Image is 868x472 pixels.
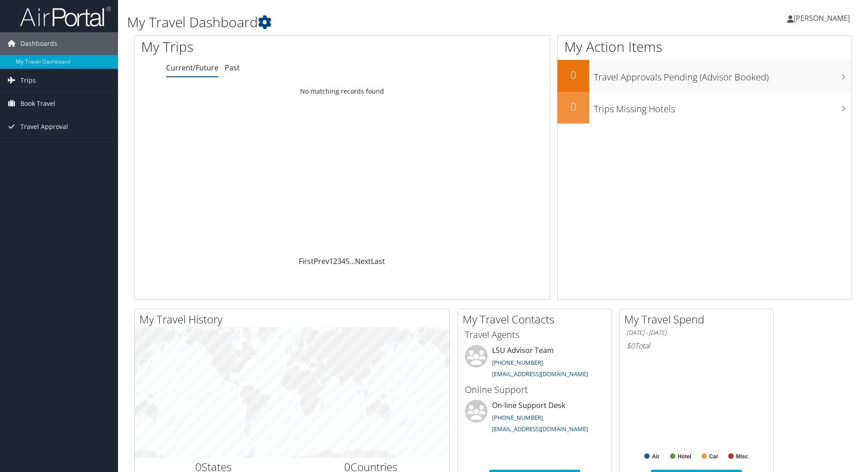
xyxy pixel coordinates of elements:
img: airportal-logo.png [20,6,111,27]
span: … [350,256,355,266]
text: Misc [736,453,748,460]
a: 1 [329,256,333,266]
span: $0 [626,341,635,351]
a: 0Trips Missing Hotels [557,92,852,124]
text: Hotel [678,453,691,460]
a: 0Travel Approvals Pending (Advisor Booked) [557,60,852,92]
span: [PERSON_NAME] [794,13,850,23]
h6: Total [626,341,766,351]
a: Past [225,63,240,73]
a: 3 [337,256,341,266]
h1: My Travel Dashboard [127,13,615,32]
a: [PHONE_NUMBER] [492,358,543,367]
a: 5 [345,256,350,266]
text: Air [652,453,660,460]
h1: My Action Items [557,37,852,56]
td: No matching records found [134,83,550,99]
a: Current/Future [166,63,218,73]
a: [EMAIL_ADDRESS][DOMAIN_NAME] [492,425,588,433]
a: First [299,256,314,266]
a: Last [371,256,385,266]
h3: Trips Missing Hotels [594,98,852,115]
h2: My Travel Contacts [463,312,612,327]
li: On-line Support Desk [460,400,609,437]
span: Trips [20,69,36,92]
span: Travel Approval [20,115,68,138]
h2: 0 [557,67,589,83]
a: [EMAIL_ADDRESS][DOMAIN_NAME] [492,370,588,378]
span: Dashboards [20,32,57,55]
h3: Travel Approvals Pending (Advisor Booked) [594,66,852,84]
a: [PERSON_NAME] [787,5,859,32]
h3: Travel Agents [465,328,605,341]
h3: Online Support [465,383,605,396]
text: Car [709,453,718,460]
a: [PHONE_NUMBER] [492,413,543,422]
a: Next [355,256,371,266]
h1: My Trips [141,37,370,56]
li: LSU Advisor Team [460,345,609,382]
a: 2 [333,256,337,266]
h2: 0 [557,99,589,114]
h2: My Travel Spend [624,312,773,327]
span: Book Travel [20,92,55,115]
h6: [DATE] - [DATE] [626,328,766,337]
a: Prev [314,256,329,266]
a: 4 [341,256,345,266]
h2: My Travel History [139,312,449,327]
